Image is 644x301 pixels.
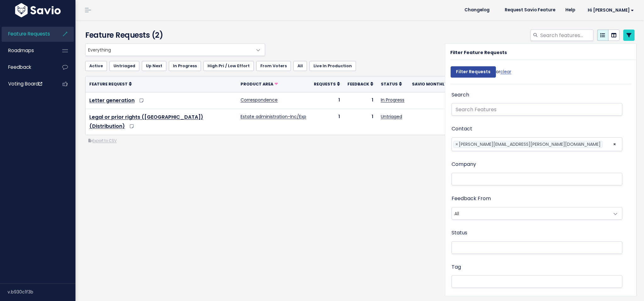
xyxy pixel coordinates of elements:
span: Voting Board [8,80,42,87]
li: john.leyshon@leyshonws.co.uk [453,141,602,148]
a: Untriaged [109,61,139,71]
td: 100.00 [408,109,463,135]
div: v.b930c1f3b [8,284,75,300]
label: Search [452,90,469,100]
label: Status [452,228,467,238]
a: Live In Production [309,61,356,71]
td: 1 [344,109,377,135]
label: Feedback From [452,194,491,203]
a: Letter generation [89,97,135,104]
a: Status [381,81,402,87]
a: Help [560,5,580,15]
td: 1 [344,92,377,109]
a: All [293,61,307,71]
span: Everything [86,44,252,56]
span: All [452,207,609,219]
a: Product Area [241,81,278,87]
td: 1 [310,92,344,109]
a: Feedback [2,60,52,74]
span: Status [381,81,398,87]
td: 100.00 [408,92,463,109]
span: Feature Request [89,81,128,87]
a: In Progress [381,97,404,103]
a: Feature Requests [2,27,52,41]
a: Correspondence [241,97,278,103]
span: Everything [85,43,265,56]
a: Export to CSV [88,138,117,143]
span: Feature Requests [8,30,50,37]
input: Search Features [452,103,622,116]
a: In Progress [169,61,201,71]
a: Feedback [347,81,373,87]
label: Contact [452,124,472,134]
a: Roadmaps [2,43,52,58]
ul: Filter feature requests [85,61,635,71]
td: 1 [310,109,344,135]
span: Hi [PERSON_NAME] [588,8,634,13]
a: Legal or prior rights ([GEOGRAPHIC_DATA]) (Distribution) [89,113,203,130]
a: Voting Board [2,77,52,91]
span: Feedback [347,81,369,87]
a: Feature Request [89,81,132,87]
span: × [455,141,458,148]
a: Untriaged [381,113,402,120]
span: × [613,138,616,151]
a: Estate administration-Inc/Exp [241,113,306,120]
a: High Pri / Low Effort [203,61,254,71]
input: Filter Requests [451,66,496,78]
span: Requests [314,81,336,87]
span: Feedback [8,64,31,70]
a: Savio Monthly Fee [412,81,459,87]
a: Request Savio Feature [500,5,560,15]
span: Roadmaps [8,47,34,54]
strong: Filter Feature Requests [450,49,507,56]
a: Up Next [142,61,166,71]
span: Product Area [241,81,273,87]
input: Search features... [540,30,593,41]
a: Active [85,61,107,71]
img: logo-white.9d6f32f41409.svg [14,3,62,17]
div: or [451,63,511,84]
a: Hi [PERSON_NAME] [580,5,639,15]
span: Changelog [464,8,490,12]
a: Requests [314,81,340,87]
span: Savio Monthly Fee [412,81,455,87]
span: [PERSON_NAME][EMAIL_ADDRESS][PERSON_NAME][DOMAIN_NAME] [459,141,601,147]
a: From Voters [256,61,291,71]
span: All [452,207,622,220]
a: clear [500,68,511,75]
label: Company [452,160,476,169]
label: Tag [452,263,461,272]
h4: Feature Requests (2) [85,30,262,41]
